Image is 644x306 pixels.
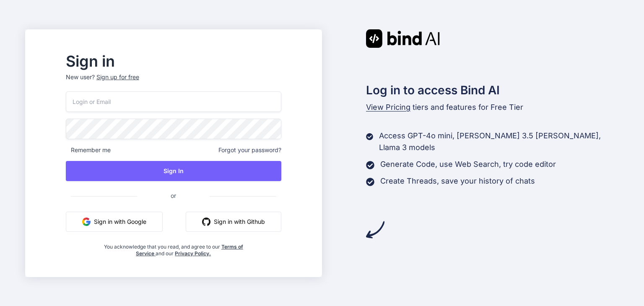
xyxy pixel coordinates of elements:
img: arrow [366,220,384,239]
p: Create Threads, save your history of chats [380,175,535,187]
span: View Pricing [366,103,410,112]
p: Access GPT-4o mini, [PERSON_NAME] 3.5 [PERSON_NAME], Llama 3 models [379,130,619,153]
span: Remember me [66,146,111,154]
div: You acknowledge that you read, and agree to our and our [101,239,245,257]
img: github [202,218,210,226]
p: Generate Code, use Web Search, try code editor [380,158,556,170]
button: Sign in with Google [66,212,163,232]
p: tiers and features for Free Tier [366,101,619,113]
input: Login or Email [66,91,281,112]
button: Sign In [66,161,281,181]
p: New user? [66,73,281,91]
a: Terms of Service [136,244,243,257]
div: Sign up for free [96,73,139,81]
span: Forgot your password? [218,146,281,154]
img: Bind AI logo [366,29,440,48]
a: Privacy Policy. [175,250,211,257]
img: google [82,218,91,226]
h2: Sign in [66,54,281,68]
h2: Log in to access Bind AI [366,81,619,99]
span: or [137,185,210,206]
button: Sign in with Github [186,212,281,232]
